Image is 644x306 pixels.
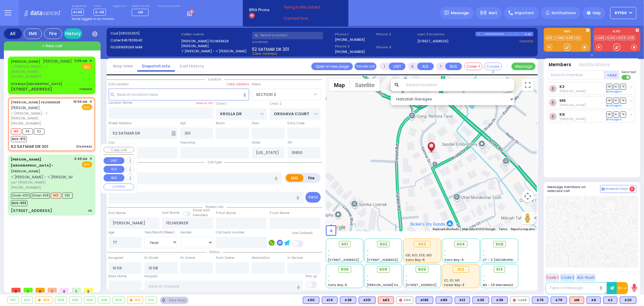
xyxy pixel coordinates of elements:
[36,288,45,292] span: 0
[593,30,640,34] label: KJFD
[606,98,612,103] span: DR
[367,278,369,283] span: -
[306,192,321,203] button: Send
[559,84,565,89] a: K2
[613,84,619,90] span: SO
[418,32,476,37] label: Last 3 location
[551,297,567,304] div: BLS
[602,188,605,191] img: comment-alt.png
[144,256,158,260] label: En Route
[205,77,224,82] span: Location
[444,249,446,253] span: -
[4,28,22,39] div: All
[137,63,175,69] a: Dispatch info
[569,297,584,304] div: ALS KJ
[628,36,635,40] a: K18
[109,89,249,100] input: Search location here
[426,135,437,154] div: AVRUM FEUWERKER
[464,63,482,70] button: Code-1
[284,16,331,21] a: Connect Now
[484,63,502,70] button: Covered
[11,200,27,206] span: BUS-903
[216,211,236,216] label: P First Name
[367,253,369,258] span: -
[414,241,431,248] div: 903
[483,249,485,253] span: -
[193,208,210,213] small: Share with
[287,121,305,126] label: Entry Code
[252,256,270,260] label: Destination
[144,274,158,279] label: Hospital
[252,121,259,126] label: Floor
[109,82,129,87] label: Call Location
[587,297,601,304] div: K6
[286,174,303,182] label: EMS
[327,223,347,231] img: Google
[483,278,485,283] span: -
[403,230,442,238] span: K81, K101, K38, M13
[552,10,576,16] span: Notifications
[51,193,61,199] span: M13
[252,39,333,44] label: Location
[119,31,139,36] span: [0811202511]
[162,210,179,215] label: Last Name
[416,297,433,304] div: K165
[322,297,338,304] div: K14
[303,297,319,304] div: BLS
[11,174,80,180] span: ר' [PERSON_NAME] - ר' [PERSON_NAME]
[607,36,616,40] a: KJFD
[196,101,213,105] label: Save as POI
[617,36,627,40] a: FD23
[287,256,303,260] label: In Service
[525,32,533,36] div: K-48
[284,5,331,10] span: Trying to Reconnect...
[566,36,575,40] a: K48
[606,84,612,90] span: DR
[270,211,290,216] label: P Last Name
[104,174,124,181] button: BUS
[575,36,582,40] a: K2
[606,112,612,117] span: DR
[322,297,338,304] div: BLS
[328,249,330,253] span: -
[606,118,622,121] a: Send again
[11,157,53,174] a: [PERSON_NAME]
[615,10,627,16] span: Ky100
[367,258,424,262] span: [STREET_ADDRESS][PERSON_NAME]
[111,31,179,36] label: Cad:
[180,256,195,260] label: On Scene
[544,30,591,34] label: EMS
[75,157,88,161] span: 9:48 AM
[559,89,586,93] span: Shmiel Dovid Friedrich
[88,208,92,213] div: ob
[402,79,514,91] input: Search location
[82,161,92,168] span: EMS
[522,190,534,202] button: Map camera controls
[559,117,586,121] span: Shimon Leiberman
[104,184,134,190] button: COVERED
[64,28,82,39] a: History
[341,266,349,272] span: 906
[109,121,132,126] label: Street Address
[610,7,636,19] button: Ky100
[399,299,402,302] img: red-radio-icon.svg
[620,112,626,117] span: TR
[327,223,347,231] a: Open this area in Google Maps (opens a new window)
[193,213,208,217] span: members
[109,211,126,216] label: First Name
[11,82,62,86] div: UTA Boys [GEOGRAPHIC_DATA]
[546,274,559,281] button: Code 1
[451,10,469,16] span: Message
[367,249,369,253] span: -
[11,157,53,168] span: [PERSON_NAME][GEOGRAPHIC_DATA] -
[492,297,508,304] div: K39
[181,44,250,49] label: [PERSON_NAME]
[593,10,601,16] span: Help
[111,38,179,43] label: Caller:
[252,82,261,87] label: Areas
[405,274,407,278] span: -
[559,112,565,117] a: K6
[216,121,225,126] label: Room
[522,212,534,224] button: Drag Pegman onto the map to open Street View
[378,297,394,304] div: M13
